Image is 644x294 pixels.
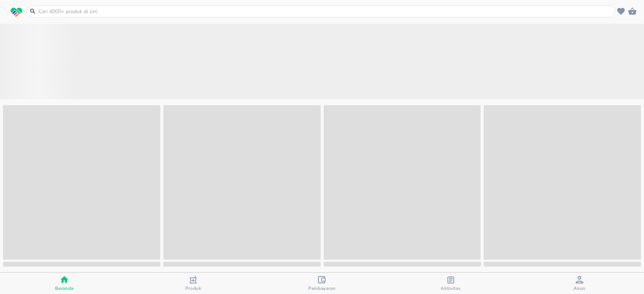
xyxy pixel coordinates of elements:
[38,8,613,15] input: Cari 4000+ produk di sini
[185,285,201,291] span: Produk
[515,273,644,294] button: Akun
[573,285,586,291] span: Akun
[258,273,386,294] button: Pembayaran
[129,273,257,294] button: Produk
[441,285,461,291] span: Aktivitas
[11,8,22,17] img: logo_swiperx_s.bd005f3b.svg
[386,273,515,294] button: Aktivitas
[55,285,74,291] span: Beranda
[308,285,336,291] span: Pembayaran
